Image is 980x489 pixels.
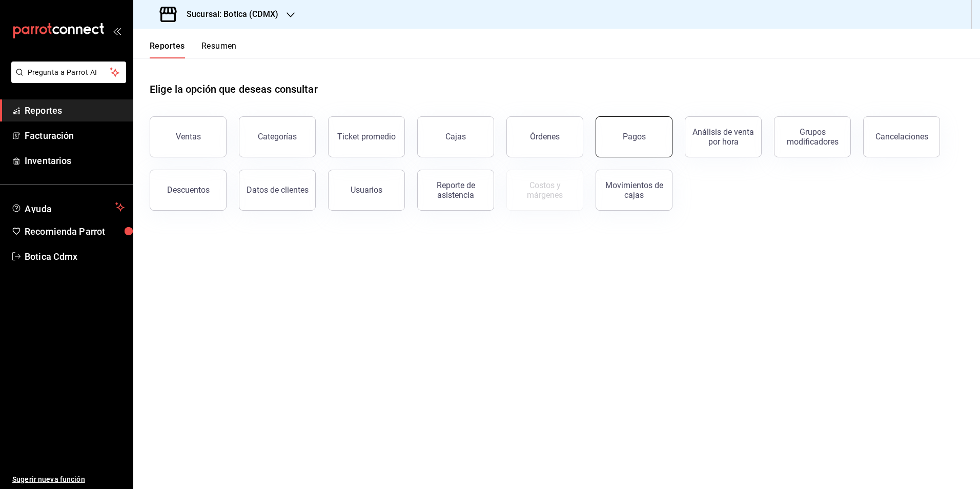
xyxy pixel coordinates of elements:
div: Movimientos de cajas [602,180,666,200]
div: Pagos [623,132,646,141]
div: navigation tabs [150,41,237,58]
button: Reportes [150,41,185,58]
div: Reporte de asistencia [424,180,487,200]
div: Costos y márgenes [513,180,577,200]
div: Análisis de venta por hora [691,127,755,147]
div: Órdenes [530,132,560,141]
button: Datos de clientes [239,170,316,211]
button: Órdenes [506,116,583,157]
div: Cajas [445,132,466,141]
h3: Sucursal: Botica (CDMX) [178,8,278,21]
a: Pregunta a Parrot AI [7,74,126,85]
span: Pregunta a Parrot AI [28,67,110,78]
div: Usuarios [351,185,382,195]
button: open_drawer_menu [113,27,121,35]
button: Ticket promedio [328,116,405,157]
div: Grupos modificadores [781,127,844,147]
button: Análisis de venta por hora [685,116,762,157]
span: Facturación [25,129,125,142]
div: Ventas [176,132,201,141]
div: Ticket promedio [337,132,396,141]
button: Cancelaciones [863,116,940,157]
button: Grupos modificadores [774,116,851,157]
span: Sugerir nueva función [12,474,125,485]
span: Recomienda Parrot [25,225,125,238]
div: Cancelaciones [875,132,928,141]
button: Cajas [417,116,494,157]
button: Reporte de asistencia [417,170,494,211]
button: Pregunta a Parrot AI [11,62,126,83]
button: Resumen [201,41,237,58]
div: Descuentos [167,185,210,195]
span: Reportes [25,104,125,117]
span: Ayuda [25,201,111,213]
h1: Elige la opción que deseas consultar [150,81,318,97]
button: Contrata inventarios para ver este reporte [506,170,583,211]
div: Datos de clientes [247,185,309,195]
div: Categorías [258,132,297,141]
span: Inventarios [25,154,125,168]
button: Categorías [239,116,316,157]
button: Ventas [150,116,227,157]
button: Descuentos [150,170,227,211]
span: Botica Cdmx [25,250,125,263]
button: Usuarios [328,170,405,211]
button: Movimientos de cajas [596,170,672,211]
button: Pagos [596,116,672,157]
